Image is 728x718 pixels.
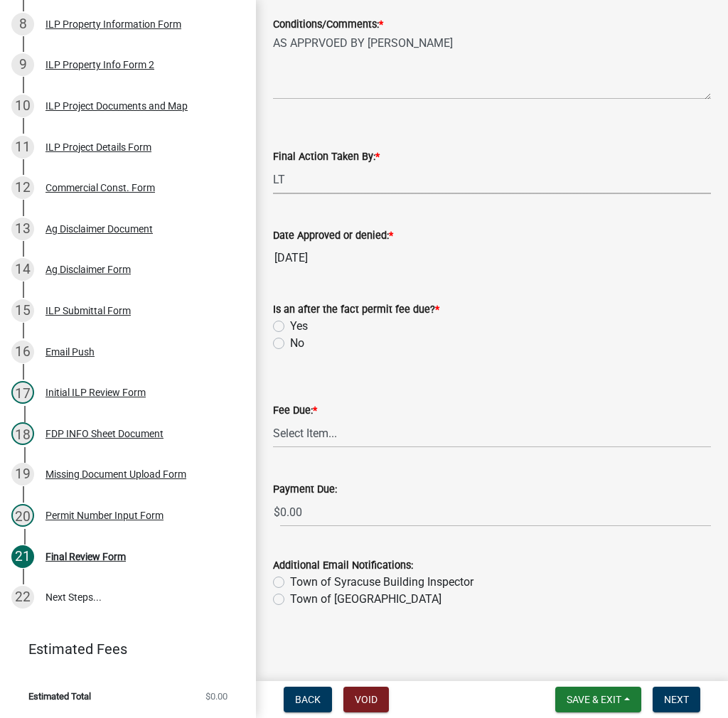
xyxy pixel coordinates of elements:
span: Next [664,694,689,705]
button: Back [284,687,332,712]
div: ILP Project Details Form [45,142,151,152]
button: Next [653,687,700,712]
button: Void [343,687,389,712]
div: 22 [11,586,34,609]
div: 15 [11,299,34,322]
span: $0.00 [205,692,227,701]
label: Additional Email Notifications: [273,561,413,571]
label: Is an after the fact permit fee due? [273,305,439,315]
span: Save & Exit [567,694,621,705]
div: Ag Disclaimer Document [45,224,153,234]
div: 17 [11,381,34,404]
div: Ag Disclaimer Form [45,264,131,274]
div: Initial ILP Review Form [45,387,146,397]
div: Permit Number Input Form [45,510,164,520]
label: Final Action Taken By: [273,152,380,162]
div: 21 [11,545,34,568]
label: Date Approved or denied: [273,231,393,241]
div: 13 [11,218,34,240]
span: Back [295,694,321,705]
label: Yes [290,318,308,335]
div: ILP Property Information Form [45,19,181,29]
div: Missing Document Upload Form [45,469,186,479]
div: 18 [11,422,34,445]
button: Save & Exit [555,687,641,712]
div: ILP Property Info Form 2 [45,60,154,70]
div: ILP Project Documents and Map [45,101,188,111]
div: 16 [11,341,34,363]
label: Town of [GEOGRAPHIC_DATA] [290,591,441,608]
div: 19 [11,463,34,486]
div: Final Review Form [45,552,126,562]
div: 14 [11,258,34,281]
span: $ [273,498,281,527]
span: Estimated Total [28,692,91,701]
label: Payment Due: [273,485,337,495]
div: 20 [11,504,34,527]
label: Conditions/Comments: [273,20,383,30]
div: Email Push [45,347,95,357]
div: 12 [11,176,34,199]
div: 9 [11,53,34,76]
div: 8 [11,13,34,36]
div: Commercial Const. Form [45,183,155,193]
div: 10 [11,95,34,117]
a: Estimated Fees [11,635,233,663]
label: No [290,335,304,352]
div: FDP INFO Sheet Document [45,429,164,439]
div: ILP Submittal Form [45,306,131,316]
div: 11 [11,136,34,159]
label: Town of Syracuse Building Inspector [290,574,473,591]
label: Fee Due: [273,406,317,416]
